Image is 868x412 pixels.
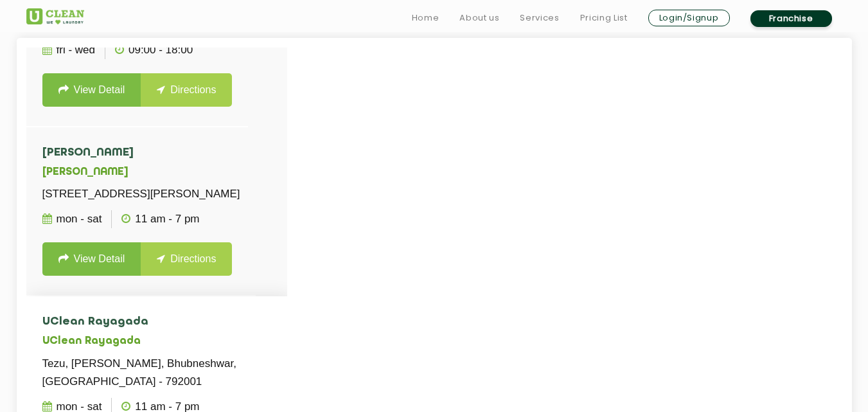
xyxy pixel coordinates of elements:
a: Directions [141,73,232,107]
h5: [PERSON_NAME] [42,166,240,179]
a: Services [520,10,559,26]
a: About us [459,10,499,26]
a: Home [412,10,439,26]
p: 09:00 - 18:00 [115,41,193,59]
a: Login/Signup [648,10,730,26]
p: Mon - Sat [42,210,102,228]
h4: [PERSON_NAME] [42,147,240,159]
a: View Detail [42,242,141,276]
p: [STREET_ADDRESS][PERSON_NAME] [42,185,240,203]
p: Fri - Wed [42,41,95,59]
p: 11 AM - 7 PM [121,210,199,228]
img: UClean Laundry and Dry Cleaning [26,8,84,24]
p: Tezu, [PERSON_NAME], Bhubneshwar, [GEOGRAPHIC_DATA] - 792001 [42,355,271,391]
a: View Detail [42,73,141,107]
a: Pricing List [580,10,628,26]
a: Franchise [750,10,832,27]
h4: UClean Rayagada [42,316,271,328]
h5: UClean Rayagada [42,336,271,348]
a: Directions [141,242,232,276]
